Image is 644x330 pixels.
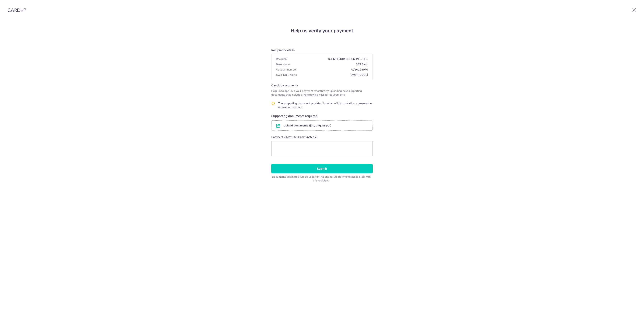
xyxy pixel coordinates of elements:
[276,57,288,61] span: Recipient
[289,57,368,61] span: SG INTERIOR DESIGN PTE. LTD.
[271,120,373,131] div: Upload documents (jpg, png, or pdf)
[271,164,373,173] input: Submit
[298,73,368,77] span: [SWIFT_CODE]
[271,175,371,182] div: Documents submitted will be used for this and future payments associated with this recipient.
[271,135,314,139] span: Comments (Max 250 Chars)/notes
[276,62,290,66] span: Bank name
[271,27,373,34] h4: Help us verify your payment
[271,83,373,88] h6: CardUp comments
[271,114,373,118] h6: Supporting documents required
[278,102,373,109] span: The supporting document provided is not an official quotation, agreement or renovation contract.
[298,68,368,71] span: 0720293070
[276,68,297,71] span: Account number
[291,62,368,66] span: DBS Bank
[8,8,26,12] img: CardUp
[276,73,297,77] span: SWIFT/BIC Code
[271,89,373,97] p: Help us to approve your payment smoothly by uploading new supporting documents that includes the ...
[271,48,373,52] h6: Recipient details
